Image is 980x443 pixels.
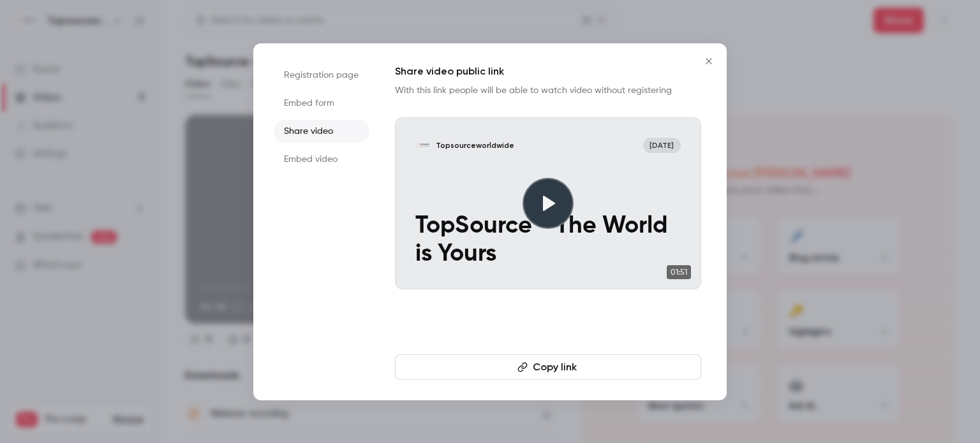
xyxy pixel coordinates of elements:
[395,64,701,79] h1: Share video public link
[696,48,722,74] button: Close
[274,148,369,171] li: Embed video
[274,120,369,143] li: Share video
[395,117,701,289] a: TopSource - The World is YoursTopsourceworldwide[DATE]TopSource - The World is Yours01:51
[274,92,369,115] li: Embed form
[395,84,701,97] p: With this link people will be able to watch video without registering
[274,64,369,87] li: Registration page
[395,354,701,380] button: Copy link
[667,265,691,279] span: 01:51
